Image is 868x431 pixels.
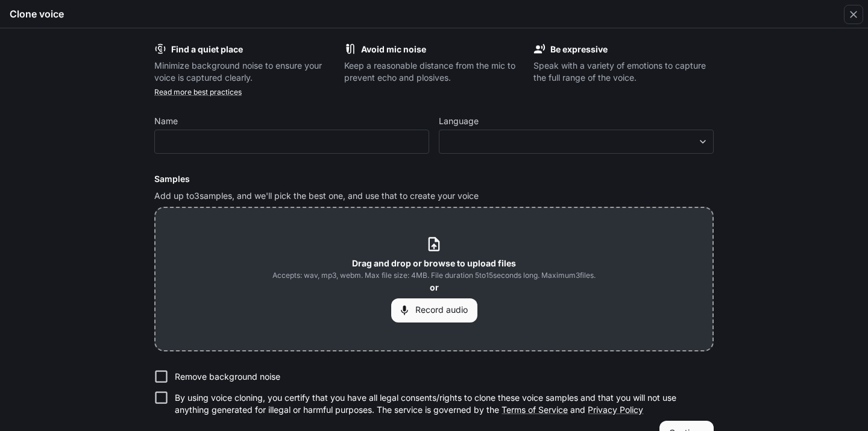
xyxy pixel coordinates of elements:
[175,371,280,383] p: Remove background noise
[171,44,243,54] b: Find a quiet place
[439,117,479,125] p: Language
[352,258,516,268] b: Drag and drop or browse to upload files
[588,404,643,415] a: Privacy Policy
[272,269,596,282] span: Accepts: wav, mp3, webm. Max file size: 4MB. File duration 5 to 15 seconds long. Maximum 3 files.
[391,298,477,322] button: Record audio
[430,282,439,292] b: or
[533,60,714,84] p: Speak with a variety of emotions to capture the full range of the voice.
[154,117,178,125] p: Name
[154,173,714,185] h6: Samples
[175,392,704,416] p: By using voice cloning, you certify that you have all legal consents/rights to clone these voice ...
[439,136,713,148] div: ​
[154,87,242,96] a: Read more best practices
[361,44,426,54] b: Avoid mic noise
[550,44,608,54] b: Be expressive
[154,60,335,84] p: Minimize background noise to ensure your voice is captured clearly.
[502,404,568,415] a: Terms of Service
[154,190,714,202] p: Add up to 3 samples, and we'll pick the best one, and use that to create your voice
[10,7,64,20] h5: Clone voice
[344,60,524,84] p: Keep a reasonable distance from the mic to prevent echo and plosives.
